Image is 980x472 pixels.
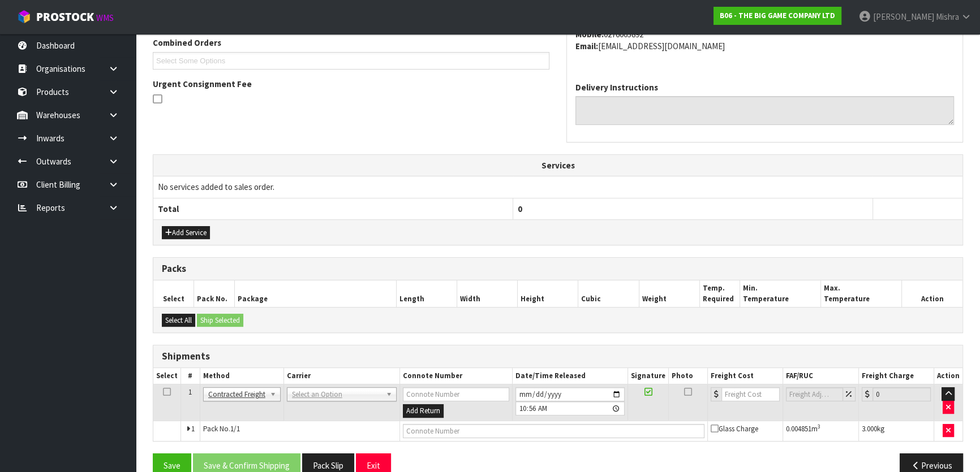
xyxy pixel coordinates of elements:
span: 0 [518,203,522,214]
label: Urgent Consignment Fee [153,78,252,90]
button: Add Service [162,226,210,240]
th: Width [457,280,517,307]
span: 1 [188,387,192,397]
th: Total [153,198,513,219]
td: kg [859,421,934,441]
h3: Shipments [162,351,954,362]
th: Max. Temperature [821,280,902,307]
th: Height [518,280,578,307]
input: Connote Number [403,424,704,438]
th: Method [200,368,283,384]
th: Length [396,280,457,307]
th: Package [234,280,396,307]
th: Pack No. [194,280,235,307]
td: No services added to sales order. [153,176,962,198]
span: Mishra [936,11,959,22]
button: Select All [162,314,195,327]
th: Action [934,368,962,384]
span: 0.004851 [786,424,811,434]
strong: mobile [575,29,604,40]
th: Select [153,368,181,384]
h3: Packs [162,263,954,274]
input: Freight Charge [872,387,931,401]
input: Connote Number [403,387,509,401]
strong: B06 - THE BIG GAME COMPANY LTD [720,11,835,20]
th: Signature [628,368,669,384]
span: 1/1 [230,424,240,434]
th: # [181,368,200,384]
a: B06 - THE BIG GAME COMPANY LTD [713,7,841,25]
th: Photo [669,368,708,384]
th: Freight Charge [859,368,934,384]
th: Date/Time Released [512,368,627,384]
button: Add Return [403,404,444,418]
label: Delivery Instructions [575,81,658,93]
th: Freight Cost [707,368,783,384]
span: 3.000 [862,424,877,434]
td: m [783,421,859,441]
td: Pack No. [200,421,399,441]
small: WMS [96,12,114,23]
th: Services [153,155,962,176]
input: Freight Cost [721,387,780,401]
input: Freight Adjustment [786,387,844,401]
th: Temp. Required [699,280,740,307]
th: Action [902,280,962,307]
span: Select an Option [292,388,381,401]
span: ProStock [36,10,94,24]
address: 0276005892 [EMAIL_ADDRESS][DOMAIN_NAME] [575,28,954,53]
th: FAF/RUC [783,368,859,384]
th: Min. Temperature [740,280,821,307]
label: Combined Orders [153,37,221,49]
th: Select [153,280,194,307]
img: cube-alt.png [17,10,31,24]
th: Connote Number [399,368,512,384]
span: Contracted Freight [208,388,265,401]
th: Weight [639,280,699,307]
button: Ship Selected [197,314,243,327]
span: Glass Charge [711,424,758,434]
th: Carrier [283,368,399,384]
strong: email [575,41,598,51]
sup: 3 [818,423,820,430]
span: 1 [191,424,195,434]
span: [PERSON_NAME] [873,11,934,22]
th: Cubic [578,280,639,307]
